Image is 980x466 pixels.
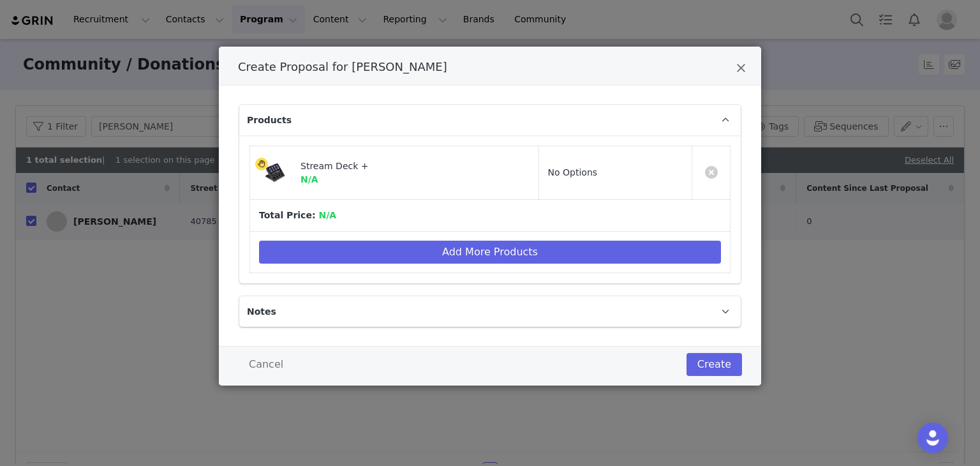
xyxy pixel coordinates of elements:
[259,162,291,184] img: 6a4bc0c7-f613-47c4-b9df-54eba0ba87d3.png
[687,353,742,376] button: Create
[736,62,746,77] button: Close
[548,166,598,179] div: No Options
[301,160,507,173] div: Stream Deck +
[259,241,721,264] button: Add More Products
[301,174,318,184] span: N/A
[238,353,294,376] button: Cancel
[219,47,761,386] div: Create Proposal for Isaac Padilla
[318,210,336,220] span: N/A
[259,210,315,220] b: Total Price:
[247,114,292,127] span: Products
[238,60,447,73] span: Create Proposal for [PERSON_NAME]
[917,423,948,453] div: Open Intercom Messenger
[247,305,276,319] span: Notes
